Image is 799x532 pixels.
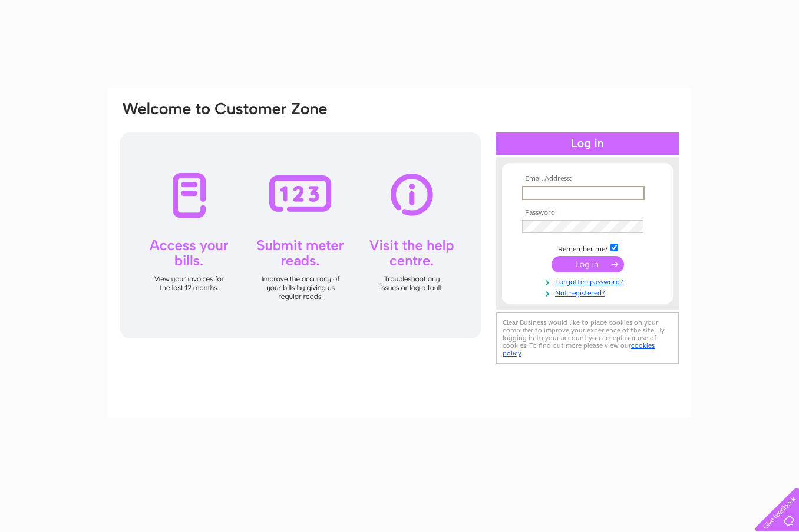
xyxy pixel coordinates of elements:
[503,341,655,357] a: cookies policy
[496,312,679,364] div: Clear Business would like to place cookies on your computer to improve your experience of the sit...
[522,275,656,287] a: Forgotten password?
[522,287,656,298] a: Not registered?
[519,175,656,183] th: Email Address:
[519,209,656,217] th: Password:
[552,256,624,272] input: Submit
[519,242,656,254] td: Remember me?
